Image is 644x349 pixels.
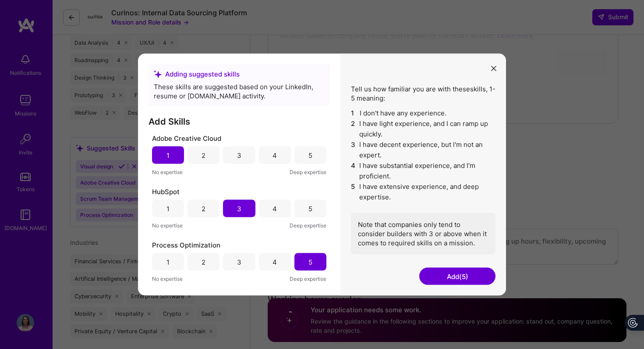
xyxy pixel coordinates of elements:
[290,168,326,177] span: Deep expertise
[419,268,495,285] button: Add(5)
[154,70,325,79] div: Adding suggested skills
[491,66,496,71] i: icon Close
[308,257,312,266] div: 5
[152,168,183,177] span: No expertise
[308,204,312,213] div: 5
[152,241,220,250] span: Process Optimization
[202,150,205,160] div: 2
[237,204,241,213] div: 3
[154,82,325,101] div: These skills are suggested based on your LinkedIn, resume or [DOMAIN_NAME] activity.
[351,140,495,161] li: I have decent experience, but I'm not an expert.
[154,70,162,78] i: icon SuggestedTeams
[272,150,277,160] div: 4
[351,119,495,140] li: I have light experience, and I can ramp up quickly.
[351,84,495,255] div: Tell us how familiar you are with these skills , 1-5 meaning:
[149,116,330,127] h3: Add Skills
[152,221,183,230] span: No expertise
[138,54,506,296] div: modal
[351,161,495,181] li: I have substantial experience, and I’m proficient.
[351,181,495,202] li: I have extensive experience, and deep expertise.
[351,108,356,119] span: 1
[351,140,356,161] span: 3
[152,187,180,196] span: HubSpot
[237,257,241,266] div: 3
[202,204,205,213] div: 2
[152,274,183,283] span: No expertise
[237,150,241,160] div: 3
[202,257,205,266] div: 2
[351,119,356,140] span: 2
[166,150,170,160] div: 1
[351,213,495,255] div: Note that companies only tend to consider builders with 3 or above when it comes to required skil...
[290,221,326,230] span: Deep expertise
[290,274,326,283] span: Deep expertise
[272,204,277,213] div: 4
[166,204,170,213] div: 1
[351,108,495,119] li: I don't have any experience.
[351,161,356,181] span: 4
[272,257,277,266] div: 4
[308,150,312,160] div: 5
[351,181,356,202] span: 5
[166,257,170,266] div: 1
[152,134,221,143] span: Adobe Creative Cloud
